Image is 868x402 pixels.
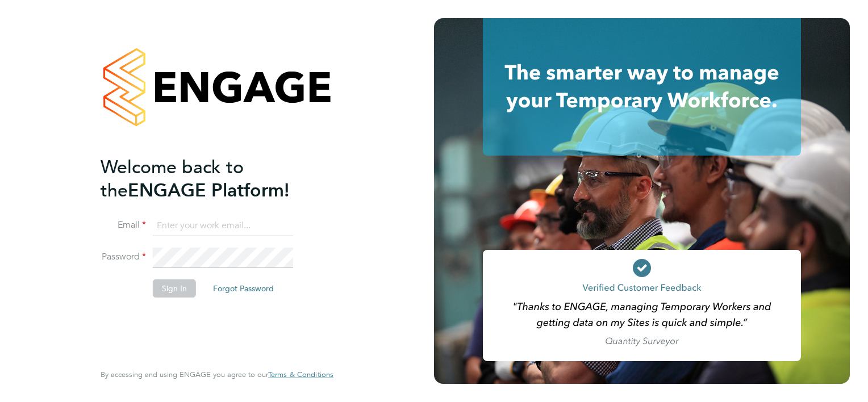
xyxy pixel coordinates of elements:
[268,370,333,379] a: Terms & Conditions
[153,216,293,236] input: Enter your work email...
[101,156,322,202] h2: ENGAGE Platform!
[101,219,146,231] label: Email
[101,156,244,202] span: Welcome back to the
[101,370,333,379] span: By accessing and using ENGAGE you agree to our
[204,279,283,298] button: Forgot Password
[153,279,196,298] button: Sign In
[268,370,333,379] span: Terms & Conditions
[101,251,146,263] label: Password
